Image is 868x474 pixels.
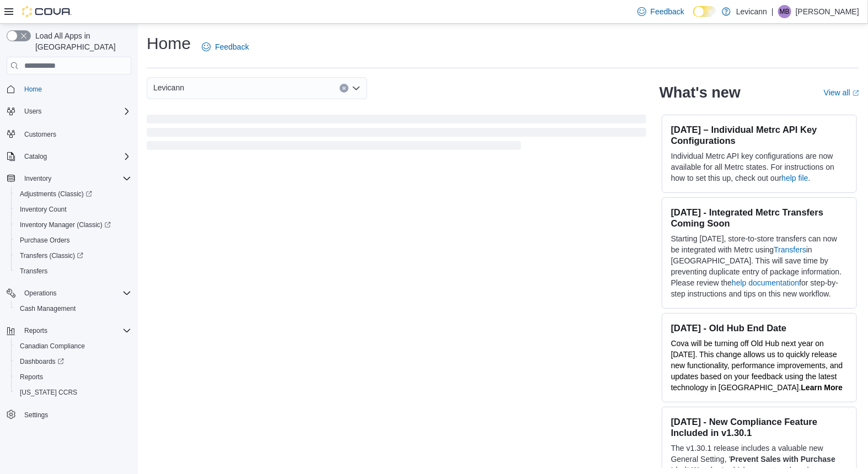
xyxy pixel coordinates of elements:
button: Catalog [20,150,51,163]
span: Reports [20,324,131,337]
a: Adjustments (Classic) [15,187,97,201]
a: Feedback [197,36,253,58]
a: Cash Management [15,302,80,315]
p: | [771,5,774,18]
a: help file [782,174,808,182]
button: Reports [11,369,136,385]
h3: [DATE] - Old Hub End Date [671,322,848,333]
a: Transfers [774,245,806,254]
span: MB [780,5,790,18]
span: Operations [20,287,131,300]
a: Home [20,83,46,96]
a: Transfers (Classic) [11,248,136,263]
svg: External link [853,90,859,96]
p: Individual Metrc API key configurations are now available for all Metrc states. For instructions ... [671,150,848,184]
button: Cash Management [11,301,136,316]
span: Customers [20,127,131,141]
a: Transfers [15,265,52,278]
span: Home [24,85,42,94]
a: Transfers (Classic) [15,249,88,262]
button: Customers [2,126,136,142]
span: Cash Management [20,304,76,313]
span: Adjustments (Classic) [15,187,131,201]
span: Feedback [215,41,249,52]
button: Transfers [11,263,136,279]
nav: Complex example [7,77,131,451]
span: Purchase Orders [15,234,131,247]
span: Inventory Manager (Classic) [20,220,111,229]
button: Settings [2,407,136,423]
button: Inventory [20,172,56,185]
span: Cova will be turning off Old Hub next year on [DATE]. This change allows us to quickly release ne... [671,339,843,392]
h1: Home [147,33,191,55]
span: Inventory [24,174,51,183]
button: Reports [2,323,136,338]
span: Reports [20,373,43,381]
h3: [DATE] - New Compliance Feature Included in v1.30.1 [671,416,848,438]
a: Canadian Compliance [15,340,89,353]
button: Canadian Compliance [11,338,136,354]
span: Operations [24,289,57,298]
span: Canadian Compliance [20,342,85,351]
span: Users [24,107,41,116]
a: Reports [15,370,47,384]
a: help documentation [732,278,799,287]
img: Cova [22,6,72,17]
span: Dark Mode [693,17,694,18]
span: Levicann [153,81,184,94]
button: Purchase Orders [11,233,136,248]
p: Starting [DATE], store-to-store transfers can now be integrated with Metrc using in [GEOGRAPHIC_D... [671,233,848,299]
p: Levicann [736,5,767,18]
a: Inventory Manager (Classic) [15,218,115,231]
h3: [DATE] – Individual Metrc API Key Configurations [671,124,848,146]
span: Home [20,82,131,96]
button: Inventory [2,171,136,186]
h3: [DATE] - Integrated Metrc Transfers Coming Soon [671,207,848,229]
a: Feedback [633,1,689,23]
span: Inventory [20,172,131,185]
a: Dashboards [11,354,136,369]
span: Inventory Count [20,205,67,214]
span: Inventory Manager (Classic) [15,218,131,231]
a: [US_STATE] CCRS [15,386,82,399]
p: [PERSON_NAME] [796,5,859,18]
a: Dashboards [15,355,68,368]
span: Reports [24,326,47,335]
span: Dashboards [20,357,64,366]
span: Dashboards [15,355,131,368]
button: Home [2,81,136,97]
button: Clear input [340,84,349,93]
span: Catalog [24,152,47,161]
span: Settings [20,408,131,422]
span: Customers [24,130,56,139]
a: Inventory Count [15,203,71,216]
span: Adjustments (Classic) [20,190,92,198]
span: Inventory Count [15,203,131,216]
a: View allExternal link [824,88,859,97]
button: Reports [20,324,52,337]
span: Transfers (Classic) [20,251,83,260]
span: Cash Management [15,302,131,315]
span: Users [20,105,131,118]
a: Customers [20,128,61,141]
button: Inventory Count [11,202,136,217]
a: Learn More [801,383,843,392]
div: Mina Boghdady [778,5,791,18]
button: Operations [2,286,136,301]
button: Users [20,105,46,118]
span: Load All Apps in [GEOGRAPHIC_DATA] [31,30,131,52]
span: [US_STATE] CCRS [20,388,77,397]
span: Washington CCRS [15,386,131,399]
a: Adjustments (Classic) [11,186,136,202]
span: Feedback [651,6,684,17]
span: Transfers [20,267,47,276]
button: Catalog [2,149,136,164]
span: Loading [147,117,646,152]
input: Dark Mode [693,6,716,18]
h2: What's new [660,84,741,101]
button: Open list of options [352,84,361,93]
span: Canadian Compliance [15,340,131,353]
span: Catalog [20,150,131,163]
a: Inventory Manager (Classic) [11,217,136,233]
button: Operations [20,287,61,300]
